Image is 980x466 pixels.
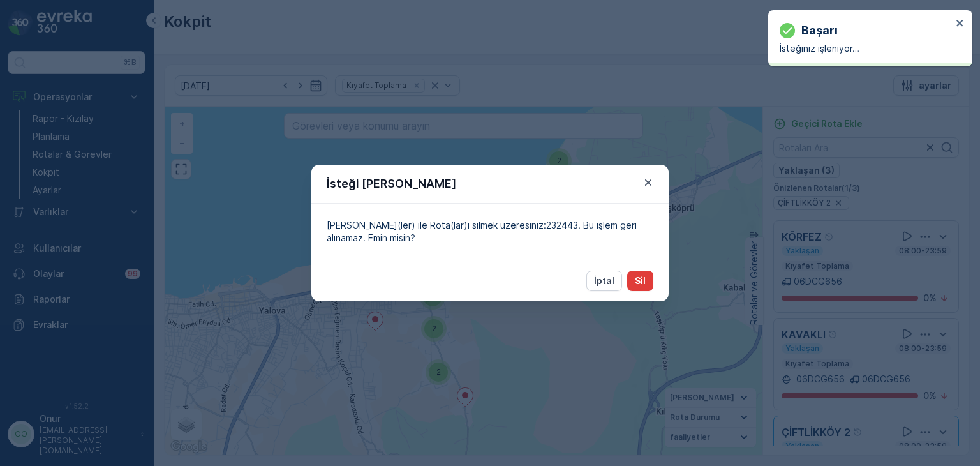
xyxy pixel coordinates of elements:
[327,175,456,193] p: İsteği [PERSON_NAME]
[780,42,952,55] p: İsteğiniz işleniyor…
[627,271,653,291] button: Sil
[327,219,653,244] p: [PERSON_NAME](ler) ile Rota(lar)ı silmek üzeresiniz:232443. Bu işlem geri alınamaz. Emin misin?
[635,274,646,287] p: Sil
[586,271,622,291] button: İptal
[594,274,614,287] p: İptal
[956,18,965,30] button: close
[801,22,838,40] p: başarı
